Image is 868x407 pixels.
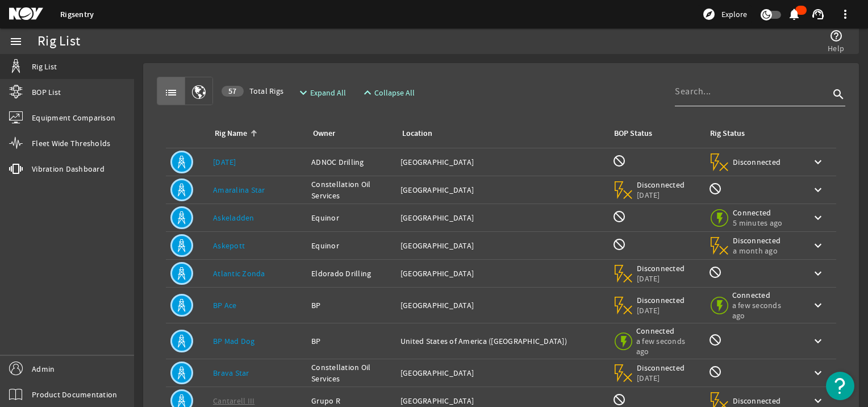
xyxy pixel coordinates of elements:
span: [DATE] [637,190,685,200]
span: a month ago [733,246,781,256]
div: Location [400,127,599,140]
div: ADNOC Drilling [311,156,391,168]
span: Disconnected [637,263,685,273]
a: Atlantic Zonda [213,268,265,279]
span: Total Rigs [222,85,283,97]
mat-icon: list [164,86,178,99]
div: BP [311,335,391,347]
mat-icon: keyboard_arrow_down [811,366,825,380]
a: Askeladden [213,213,254,223]
a: BP Mad Dog [213,336,255,346]
mat-icon: menu [9,35,23,48]
mat-icon: Rig Monitoring not available for this rig [708,333,722,347]
mat-icon: keyboard_arrow_down [811,211,825,225]
div: [GEOGRAPHIC_DATA] [400,240,603,251]
span: Connected [732,290,793,300]
button: Expand All [292,82,350,103]
i: search [832,88,845,101]
mat-icon: help_outline [829,29,843,43]
div: Rig List [37,36,80,47]
mat-icon: Rig Monitoring not available for this rig [708,265,722,279]
span: Expand All [310,87,346,98]
div: BOP Status [614,127,652,140]
div: [GEOGRAPHIC_DATA] [400,395,603,406]
span: [DATE] [637,373,685,383]
div: Eldorado Drilling [311,268,391,279]
span: Vibration Dashboard [32,163,105,175]
mat-icon: vibration [9,162,23,176]
a: Askepott [213,240,245,251]
div: [GEOGRAPHIC_DATA] [400,268,603,279]
a: [DATE] [213,157,236,167]
span: Explore [721,9,747,20]
mat-icon: keyboard_arrow_down [811,267,825,280]
div: [GEOGRAPHIC_DATA] [400,367,603,379]
span: Fleet Wide Thresholds [32,138,110,149]
mat-icon: keyboard_arrow_down [811,183,825,197]
span: Product Documentation [32,389,117,400]
span: Admin [32,363,55,375]
span: a few seconds ago [732,300,793,321]
div: [GEOGRAPHIC_DATA] [400,156,603,168]
mat-icon: BOP Monitoring not available for this rig [612,238,626,251]
span: [DATE] [637,273,685,284]
span: Connected [733,207,782,218]
a: Cantarell III [213,396,254,406]
div: 57 [222,86,244,97]
span: 5 minutes ago [733,218,782,228]
mat-icon: Rig Monitoring not available for this rig [708,365,722,379]
div: BP [311,300,391,311]
mat-icon: keyboard_arrow_down [811,298,825,312]
div: Grupo R [311,395,391,406]
mat-icon: notifications [787,7,801,21]
span: a few seconds ago [636,336,697,356]
div: United States of America ([GEOGRAPHIC_DATA]) [400,335,603,347]
div: Rig Name [213,127,298,140]
mat-icon: expand_less [361,86,370,99]
div: [GEOGRAPHIC_DATA] [400,300,603,311]
div: Owner [311,127,387,140]
mat-icon: BOP Monitoring not available for this rig [612,154,626,168]
mat-icon: explore [702,7,716,21]
a: BP Ace [213,300,237,310]
mat-icon: Rig Monitoring not available for this rig [708,182,722,196]
span: Disconnected [733,157,781,167]
mat-icon: keyboard_arrow_down [811,239,825,252]
input: Search... [675,85,829,98]
div: Equinor [311,212,391,223]
span: [DATE] [637,305,685,315]
span: Connected [636,326,697,336]
span: Disconnected [637,180,685,190]
span: Disconnected [733,396,781,406]
div: Equinor [311,240,391,251]
mat-icon: support_agent [811,7,825,21]
span: Disconnected [637,295,685,305]
span: Disconnected [733,235,781,246]
span: Equipment Comparison [32,112,115,123]
div: Constellation Oil Services [311,362,391,384]
div: Owner [313,127,335,140]
mat-icon: BOP Monitoring not available for this rig [612,210,626,223]
button: Collapse All [356,82,419,103]
mat-icon: expand_more [297,86,306,99]
div: [GEOGRAPHIC_DATA] [400,184,603,196]
div: Constellation Oil Services [311,178,391,201]
div: [GEOGRAPHIC_DATA] [400,212,603,223]
button: Explore [698,5,752,23]
button: more_vert [832,1,859,28]
div: Rig Status [710,127,745,140]
span: BOP List [32,86,61,98]
div: Rig Name [215,127,247,140]
mat-icon: keyboard_arrow_down [811,334,825,348]
span: Disconnected [637,363,685,373]
span: Help [828,43,844,54]
span: Rig List [32,61,57,72]
mat-icon: keyboard_arrow_down [811,155,825,169]
span: Collapse All [374,87,415,98]
mat-icon: BOP Monitoring not available for this rig [612,393,626,406]
div: Location [402,127,432,140]
button: Open Resource Center [826,372,854,400]
a: Rigsentry [60,9,94,20]
a: Amaralina Star [213,185,265,195]
a: Brava Star [213,368,249,378]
